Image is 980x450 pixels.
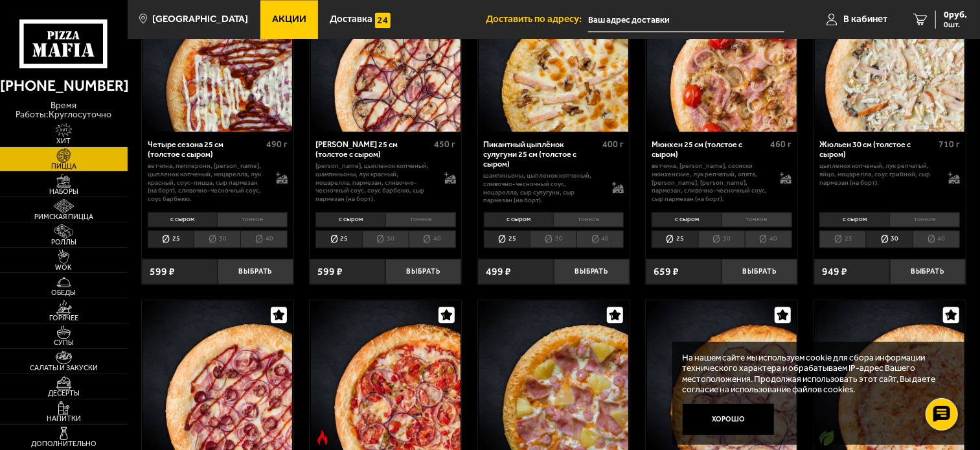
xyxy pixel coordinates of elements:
[819,162,938,187] p: цыпленок копченый, лук репчатый, яйцо, моцарелла, соус грибной, сыр пармезан (на борт).
[142,300,292,450] img: Мясная Барбекю 25 см (толстое с сыром)
[944,21,967,29] span: 0 шт.
[889,212,960,227] li: тонкое
[484,230,530,248] li: 25
[148,162,266,203] p: ветчина, пепперони, [PERSON_NAME], цыпленок копченый, моцарелла, лук красный, соус-пицца, сыр пар...
[311,300,461,450] img: Дракон 25 см (толстое с сыром)
[654,266,679,277] span: 659 ₽
[194,230,240,248] li: 30
[315,430,330,445] img: Острое блюдо
[530,230,576,248] li: 30
[890,259,966,284] button: Выбрать
[554,259,630,284] button: Выбрать
[486,266,511,277] span: 499 ₽
[822,266,847,277] span: 949 ₽
[362,230,409,248] li: 30
[647,300,797,450] img: Карбонара 25 см (толстое с сыром)
[652,212,722,227] li: с сыром
[315,230,362,248] li: 25
[652,139,768,159] div: Мюнхен 25 см (толстое с сыром)
[385,259,461,284] button: Выбрать
[385,212,456,227] li: тонкое
[819,212,889,227] li: с сыром
[939,139,960,150] span: 710 г
[819,139,935,159] div: Жюльен 30 см (толстое с сыром)
[152,14,248,24] span: [GEOGRAPHIC_DATA]
[646,300,797,450] a: Карбонара 25 см (толстое с сыром)
[409,230,456,248] li: 40
[698,230,745,248] li: 30
[819,230,866,248] li: 25
[330,14,372,24] span: Доставка
[553,212,624,227] li: тонкое
[576,230,624,248] li: 40
[435,139,456,150] span: 450 г
[148,212,218,227] li: с сыром
[602,139,624,150] span: 400 г
[484,139,600,169] div: Пикантный цыплёнок сулугуни 25 см (толстое с сыром)
[745,230,792,248] li: 40
[217,212,288,227] li: тонкое
[588,8,784,32] span: Парашютная улица, 12
[478,300,630,450] a: Гавайская 25 см (толстое с сыром)
[770,139,792,150] span: 460 г
[375,12,391,28] img: 15daf4d41897b9f0e9f617042186c801.svg
[142,300,293,450] a: Мясная Барбекю 25 см (толстое с сыром)
[484,212,554,227] li: с сыром
[588,8,784,32] input: Ваш адрес доставки
[814,300,966,450] a: Вегетарианское блюдоМаргарита 25 см (толстое с сыром)
[683,352,948,394] p: На нашем сайте мы используем cookie для сбора информации технического характера и обрабатываем IP...
[315,139,431,159] div: [PERSON_NAME] 25 см (толстое с сыром)
[722,259,797,284] button: Выбрать
[486,14,588,24] span: Доставить по адресу:
[944,10,967,19] span: 0 руб.
[272,14,306,24] span: Акции
[843,14,887,24] span: В кабинет
[150,266,175,277] span: 599 ₽
[683,404,775,434] button: Хорошо
[218,259,293,284] button: Выбрать
[652,230,698,248] li: 25
[317,266,343,277] span: 599 ₽
[913,230,960,248] li: 40
[148,230,194,248] li: 25
[866,230,913,248] li: 30
[479,300,628,450] img: Гавайская 25 см (толстое с сыром)
[315,212,385,227] li: с сыром
[722,212,792,227] li: тонкое
[266,139,288,150] span: 490 г
[815,300,964,450] img: Маргарита 25 см (толстое с сыром)
[484,172,602,204] p: шампиньоны, цыпленок копченый, сливочно-чесночный соус, моцарелла, сыр сулугуни, сыр пармезан (на...
[652,162,770,203] p: ветчина, [PERSON_NAME], сосиски мюнхенские, лук репчатый, опята, [PERSON_NAME], [PERSON_NAME], па...
[148,139,264,159] div: Четыре сезона 25 см (толстое с сыром)
[310,300,461,450] a: Острое блюдоДракон 25 см (толстое с сыром)
[315,162,434,203] p: [PERSON_NAME], цыпленок копченый, шампиньоны, лук красный, моцарелла, пармезан, сливочно-чесночны...
[240,230,288,248] li: 40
